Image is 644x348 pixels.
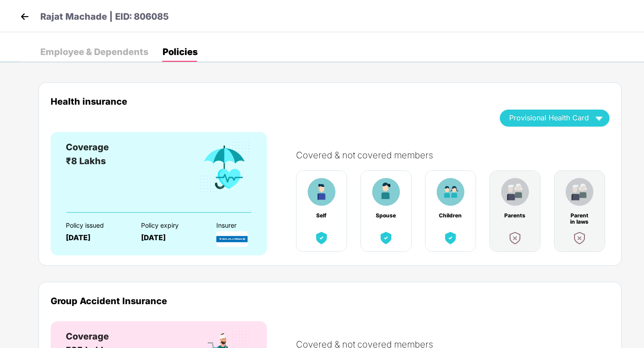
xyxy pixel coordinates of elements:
[296,150,618,161] div: Covered & not covered members
[66,140,109,154] div: Coverage
[216,222,276,229] div: Insurer
[503,212,527,219] div: Parents
[163,47,197,56] div: Policies
[507,230,523,246] img: benefitCardImg
[566,178,593,206] img: benefitCardImg
[66,156,106,166] span: ₹8 Lakhs
[374,212,398,219] div: Spouse
[40,47,148,56] div: Employee & Dependents
[378,230,394,246] img: benefitCardImg
[509,115,589,120] span: Provisional Health Card
[308,178,335,206] img: benefitCardImg
[372,178,400,206] img: benefitCardImg
[313,230,330,246] img: benefitCardImg
[568,212,591,219] div: Parent in laws
[18,10,31,23] img: back
[198,140,251,194] img: benefitCardImg
[51,96,486,106] div: Health insurance
[141,233,201,242] div: [DATE]
[500,110,610,127] button: Provisional Health Card
[141,222,201,229] div: Policy expiry
[310,212,333,219] div: Self
[66,233,125,242] div: [DATE]
[442,230,459,246] img: benefitCardImg
[437,178,464,206] img: benefitCardImg
[66,330,112,344] div: Coverage
[216,231,248,247] img: InsurerLogo
[51,296,610,306] div: Group Accident Insurance
[591,110,607,126] img: wAAAAASUVORK5CYII=
[501,178,529,206] img: benefitCardImg
[439,212,462,219] div: Children
[571,230,588,246] img: benefitCardImg
[40,10,169,24] p: Rajat Machade | EID: 806085
[66,222,125,229] div: Policy issued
